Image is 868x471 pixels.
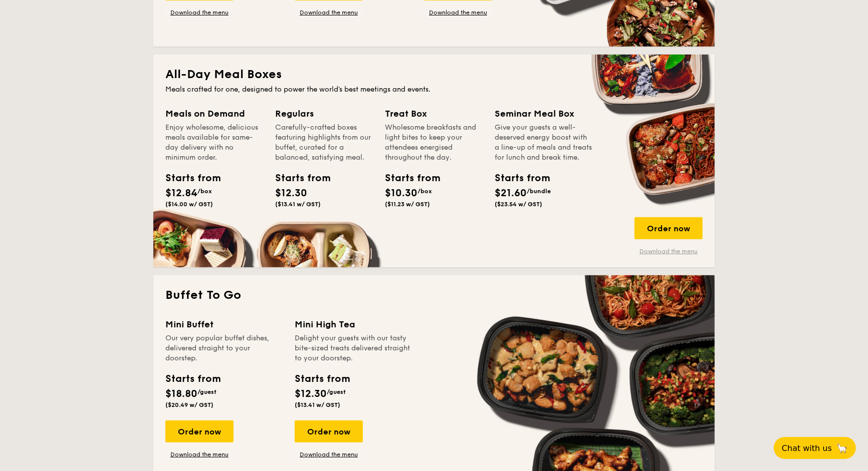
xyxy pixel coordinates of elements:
span: ($13.41 w/ GST) [275,201,321,208]
span: $12.84 [165,187,197,199]
span: $21.60 [495,187,527,199]
span: $10.30 [385,187,417,199]
div: Mini Buffet [165,317,283,331]
a: Download the menu [165,9,234,17]
div: Regulars [275,107,373,121]
span: ($20.49 w/ GST) [165,401,213,408]
a: Download the menu [165,450,234,458]
span: ($23.54 w/ GST) [495,201,542,208]
span: ($13.41 w/ GST) [295,401,340,408]
span: /guest [197,388,216,395]
span: Chat with us [782,443,832,453]
div: Give your guests a well-deserved energy boost with a line-up of meals and treats for lunch and br... [495,123,592,163]
div: Mini High Tea [295,317,412,331]
a: Download the menu [295,9,363,17]
span: 🦙 [836,442,848,454]
div: Enjoy wholesome, delicious meals available for same-day delivery with no minimum order. [165,123,263,163]
a: Download the menu [424,9,492,17]
a: Download the menu [634,247,703,255]
div: Meals crafted for one, designed to power the world's best meetings and events. [165,85,703,95]
span: $12.30 [295,388,327,400]
div: Starts from [165,171,210,186]
div: Our very popular buffet dishes, delivered straight to your doorstep. [165,333,283,363]
div: Wholesome breakfasts and light bites to keep your attendees energised throughout the day. [385,123,483,163]
div: Treat Box [385,107,483,121]
div: Meals on Demand [165,107,263,121]
div: Starts from [275,171,320,186]
span: ($11.23 w/ GST) [385,201,430,208]
div: Starts from [165,371,220,386]
div: Delight your guests with our tasty bite-sized treats delivered straight to your doorstep. [295,333,412,363]
div: Order now [295,420,363,442]
div: Order now [165,420,234,442]
button: Chat with us🦙 [774,437,856,459]
span: $12.30 [275,187,307,199]
div: Order now [634,217,703,239]
div: Seminar Meal Box [495,107,592,121]
span: /box [197,188,212,195]
h2: All-Day Meal Boxes [165,67,703,83]
div: Carefully-crafted boxes featuring highlights from our buffet, curated for a balanced, satisfying ... [275,123,373,163]
div: Starts from [295,371,349,386]
div: Starts from [495,171,540,186]
span: ($14.00 w/ GST) [165,201,213,208]
a: Download the menu [295,450,363,458]
span: /guest [327,388,346,395]
span: $18.80 [165,388,197,400]
div: Starts from [385,171,430,186]
span: /bundle [527,188,551,195]
span: /box [417,188,432,195]
h2: Buffet To Go [165,287,703,303]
